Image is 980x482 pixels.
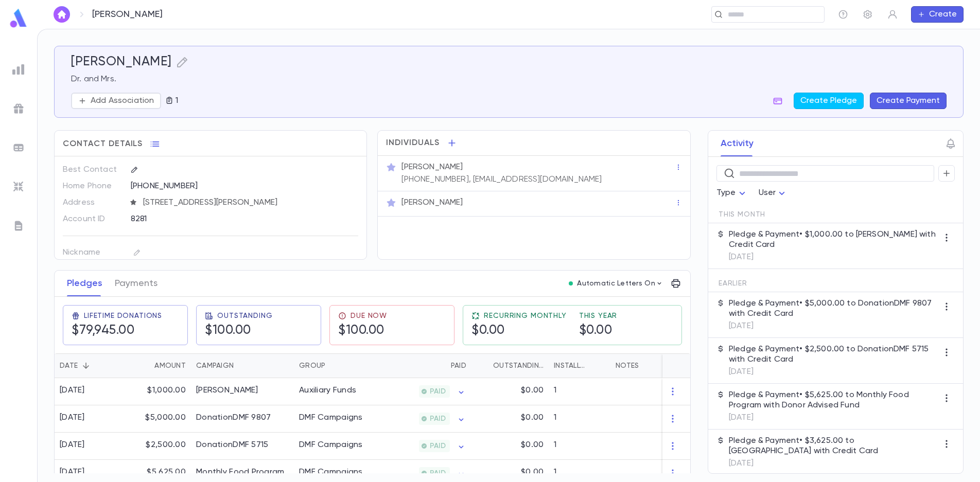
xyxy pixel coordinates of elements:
[131,211,308,226] div: 8281
[401,198,463,208] p: [PERSON_NAME]
[299,385,356,396] div: Auxiliary Funds
[56,10,68,19] img: home_white.a664292cf8c1dea59945f0da9f25487c.svg
[217,312,272,320] span: Outstanding
[729,436,938,456] p: Pledge & Payment • $3,625.00 to [GEOGRAPHIC_DATA] with Credit Card
[565,276,668,291] button: Automatic Letters On
[71,74,947,84] p: Dr. and Mrs.
[579,312,618,320] span: This Year
[173,96,178,106] p: 1
[721,131,754,156] button: Activity
[549,433,610,460] div: 1
[521,413,544,423] p: $0.00
[729,344,938,365] p: Pledge & Payment • $2,500.00 to DonationDMF 5715 with Credit Card
[426,469,450,477] span: PAID
[139,198,359,208] span: [STREET_ADDRESS][PERSON_NAME]
[154,353,186,378] div: Amount
[124,405,191,433] div: $5,000.00
[60,440,85,450] div: [DATE]
[616,353,639,378] div: Notes
[911,6,964,23] button: Create
[401,174,602,185] p: [PHONE_NUMBER], [EMAIL_ADDRESS][DOMAIN_NAME]
[12,181,25,193] img: imports_grey.530a8a0e642e233f2baf0ef88e8c9fcb.svg
[434,358,451,374] button: Sort
[426,387,450,396] span: PAID
[72,323,134,338] h5: $79,945.00
[338,323,384,338] h5: $100.00
[759,183,789,203] div: User
[451,353,466,378] div: Paid
[12,141,25,154] img: batches_grey.339ca447c9d9533ef1741baa751efc33.svg
[549,378,610,405] div: 1
[131,178,358,193] div: [PHONE_NUMBER]
[729,390,938,410] p: Pledge & Payment • $5,625.00 to Monthly Food Program with Donor Advised Fund
[610,353,739,378] div: Notes
[549,353,610,378] div: Installments
[205,323,251,338] h5: $100.00
[12,63,25,76] img: reports_grey.c525e4749d1bce6a11f5fe2a8de1b229.svg
[719,279,747,288] span: Earlier
[471,353,549,378] div: Outstanding
[794,93,864,109] button: Create Pledge
[63,211,122,227] p: Account ID
[719,210,765,219] span: This Month
[554,353,589,378] div: Installments
[124,353,191,378] div: Amount
[63,178,122,194] p: Home Phone
[401,162,463,172] p: [PERSON_NAME]
[8,8,29,28] img: logo
[729,298,938,319] p: Pledge & Payment • $5,000.00 to DonationDMF 9807 with Credit Card
[371,353,471,378] div: Paid
[60,467,85,477] div: [DATE]
[294,353,371,378] div: Group
[579,323,612,338] h5: $0.00
[729,413,938,423] p: [DATE]
[196,353,234,378] div: Campaign
[729,367,938,377] p: [DATE]
[196,440,268,450] div: DonationDMF 5715
[477,358,493,374] button: Sort
[92,9,163,20] p: [PERSON_NAME]
[716,189,736,197] span: Type
[124,378,191,405] div: $1,000.00
[60,353,78,378] div: Date
[493,353,544,378] div: Outstanding
[115,271,157,296] button: Payments
[67,271,102,296] button: Pledges
[716,183,748,203] div: Type
[729,458,938,469] p: [DATE]
[55,353,124,378] div: Date
[299,353,325,378] div: Group
[196,467,285,477] div: Monthly Food Program
[71,93,161,109] button: Add Association
[325,358,342,374] button: Sort
[71,55,172,70] h5: [PERSON_NAME]
[521,440,544,450] p: $0.00
[12,220,25,232] img: letters_grey.7941b92b52307dd3b8a917253454ce1c.svg
[234,358,250,374] button: Sort
[63,194,122,211] p: Address
[729,229,938,250] p: Pledge & Payment • $1,000.00 to [PERSON_NAME] with Credit Card
[729,321,938,331] p: [DATE]
[84,312,162,320] span: Lifetime Donations
[63,244,122,261] p: Nickname
[729,252,938,262] p: [DATE]
[759,189,776,197] span: User
[521,385,544,396] p: $0.00
[589,358,605,374] button: Sort
[196,385,258,396] div: Wolmark YM
[870,93,947,109] button: Create Payment
[63,162,122,178] p: Best Contact
[60,413,85,423] div: [DATE]
[196,413,271,423] div: DonationDMF 9807
[549,405,610,433] div: 1
[12,102,25,115] img: campaigns_grey.99e729a5f7ee94e3726e6486bddda8f1.svg
[78,358,94,374] button: Sort
[351,312,387,320] span: Due Now
[471,323,505,338] h5: $0.00
[91,96,154,106] p: Add Association
[60,385,85,396] div: [DATE]
[484,312,566,320] span: Recurring Monthly
[299,413,363,423] div: DMF Campaigns
[577,279,655,288] p: Automatic Letters On
[426,442,450,450] span: PAID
